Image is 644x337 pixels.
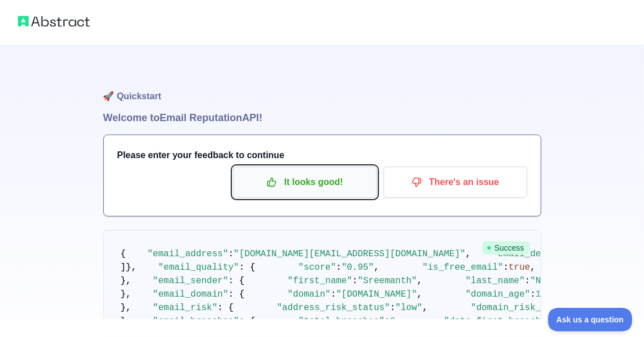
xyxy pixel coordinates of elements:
span: 0 [390,316,396,326]
span: "first_name" [287,276,352,286]
span: "domain_age" [465,289,530,299]
span: "date_first_breached" [444,316,558,326]
span: "email_domain" [153,289,228,299]
span: "email_sender" [153,276,228,286]
span: "0.95" [341,262,374,273]
span: , [530,262,536,273]
span: "domain_risk_status" [471,303,579,313]
span: "[DOMAIN_NAME][EMAIL_ADDRESS][DOMAIN_NAME]" [234,249,465,259]
span: "domain" [287,289,331,299]
button: It looks good! [233,167,377,198]
span: "address_risk_status" [277,303,390,313]
span: "last_name" [465,276,525,286]
span: : [525,276,531,286]
span: , [395,316,401,326]
span: "email_address" [148,249,229,259]
span: "low" [395,303,422,313]
iframe: Toggle Customer Support [548,308,633,331]
span: "score" [298,262,336,273]
img: Abstract logo [18,13,90,29]
span: : [530,289,536,299]
span: "is_free_email" [422,262,503,273]
span: , [422,303,428,313]
h3: Please enter your feedback to continue [117,149,527,162]
span: : { [229,276,245,286]
p: There's an issue [392,173,519,192]
span: Success [482,241,530,255]
span: "Net" [530,276,557,286]
span: "email_risk" [153,303,217,313]
span: : [385,316,390,326]
span: , [374,262,380,273]
span: : [336,262,342,273]
span: : { [217,303,234,313]
span: : { [229,289,245,299]
span: 11005 [536,289,563,299]
button: There's an issue [383,167,527,198]
span: : { [239,316,255,326]
span: "[DOMAIN_NAME]" [336,289,417,299]
span: : [229,249,234,259]
span: "email_breaches" [153,316,239,326]
span: , [417,289,423,299]
span: : [331,289,336,299]
span: "email_quality" [158,262,239,273]
span: { [121,249,126,259]
span: : [352,276,358,286]
span: : [390,303,396,313]
span: , [417,276,423,286]
h1: Welcome to Email Reputation API! [103,110,541,126]
span: : { [239,262,255,273]
span: : [503,262,509,273]
span: true [509,262,530,273]
span: "Sreemanth" [358,276,417,286]
p: It looks good! [241,173,368,192]
span: , [465,249,471,259]
h1: 🚀 Quickstart [103,67,541,110]
span: "total_breaches" [298,316,385,326]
